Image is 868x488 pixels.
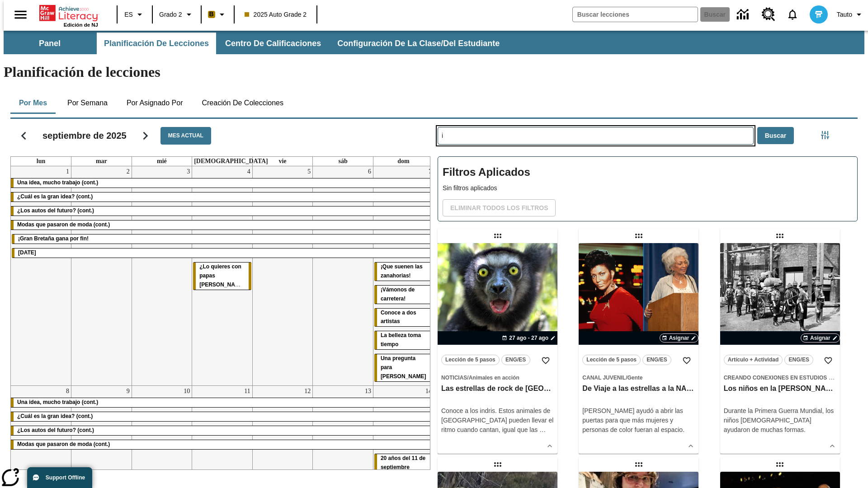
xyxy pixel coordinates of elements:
button: ENG/ES [501,355,530,365]
div: lesson details [720,243,840,454]
h3: Las estrellas de rock de Madagascar [441,384,554,394]
button: Ver más [543,439,557,453]
button: Perfil/Configuración [833,6,868,23]
div: Modas que pasaron de moda (cont.) [11,440,434,449]
div: Lección arrastrable: ¿Hamburguesas o baguettes? [632,457,646,472]
h2: Filtros Aplicados [443,161,853,183]
span: ¿Los autos del futuro? (cont.) [17,207,94,214]
button: Abrir el menú lateral [7,1,34,28]
button: Por asignado por [119,92,190,114]
span: Una idea, mucho trabajo (cont.) [17,179,98,186]
div: La belleza toma tiempo [374,331,433,349]
button: Añadir a mis Favoritas [538,352,554,369]
span: Gente [627,375,642,381]
button: Asignar Elegir fechas [801,333,840,343]
button: Planificación de lecciones [97,33,216,54]
div: Lección arrastrable: Las estrellas de rock de Madagascar [491,229,505,243]
a: domingo [396,157,411,166]
a: jueves [192,157,270,166]
button: Añadir a mis Favoritas [820,352,836,369]
span: Una pregunta para Joplin [381,355,426,380]
div: Una pregunta para Joplin [374,354,433,381]
button: Escoja un nuevo avatar [804,3,833,26]
h2: septiembre de 2025 [42,130,127,141]
div: ¿Los autos del futuro? (cont.) [11,426,434,435]
span: ¿Lo quieres con papas fritas? [199,263,248,288]
a: Notificaciones [781,3,804,26]
a: 8 de septiembre de 2025 [64,386,71,397]
div: Conoce a los indris. Estos animales de [GEOGRAPHIC_DATA] pueden llevar el ritmo cuando cantan, ig... [441,406,554,435]
button: Buscar [757,127,794,145]
div: Una idea, mucho trabajo (cont.) [11,398,434,407]
button: 27 ago - 27 ago Elegir fechas [500,334,557,342]
button: ENG/ES [784,355,813,365]
div: Subbarra de navegación [4,31,864,54]
div: ¡Que suenen las zanahorias! [374,263,433,281]
span: ¡Que suenen las zanahorias! [381,263,423,279]
a: 10 de septiembre de 2025 [182,386,192,397]
button: ENG/ES [642,355,671,365]
a: martes [94,157,109,166]
h3: De Viaje a las estrellas a la NASA [582,384,695,394]
div: 20 años del 11 de septiembre [374,454,433,472]
button: Support Offline [27,467,92,488]
button: Grado: Grado 2, Elige un grado [156,6,198,23]
span: … [539,426,546,433]
button: Centro de calificaciones [218,33,328,54]
div: Modas que pasaron de moda (cont.) [11,221,434,230]
span: Lección de 5 pasos [445,355,495,365]
h1: Planificación de lecciones [4,64,864,80]
span: ¿Cuál es la gran idea? (cont.) [17,193,93,200]
span: Lección de 5 pasos [586,355,637,365]
div: Conoce a dos artistas [374,309,433,327]
input: Buscar lecciones [438,127,753,144]
a: 13 de septiembre de 2025 [363,386,373,397]
td: 2 de septiembre de 2025 [71,166,132,385]
span: 27 ago - 27 ago [509,334,548,342]
div: Día del Trabajo [12,249,433,258]
span: Edición de NJ [64,22,98,28]
a: Centro de información [731,2,756,27]
a: Portada [39,4,98,22]
span: ENG/ES [789,355,809,365]
div: Portada [39,3,98,28]
button: Panel [5,33,95,54]
div: [PERSON_NAME] ayudó a abrir las puertas para que más mujeres y personas de color fueran al espacio. [582,406,695,435]
span: / [626,375,627,381]
a: 12 de septiembre de 2025 [302,386,312,397]
a: 9 de septiembre de 2025 [125,386,132,397]
div: lesson details [579,243,698,454]
div: ¿Cuál es la gran idea? (cont.) [11,412,434,421]
span: Canal juvenil [582,375,626,381]
div: ¡Vámonos de carretera! [374,286,433,304]
button: Asignar Elegir fechas [660,333,699,343]
span: ¡Gran Bretaña gana por fin! [18,235,89,242]
button: Seguir [134,124,157,147]
span: Tema: Creando conexiones en Estudios Sociales/Historia universal III [724,373,836,382]
span: Noticias [441,375,467,381]
h3: Los niños en la I Guerra Mundial [724,384,836,394]
a: 3 de septiembre de 2025 [185,166,192,177]
button: Creación de colecciones [194,92,291,114]
div: Durante la Primera Guerra Mundial, los niños [DEMOGRAPHIC_DATA] ayudaron de muchas formas. [724,406,836,435]
span: Día del Trabajo [18,249,36,256]
button: Por semana [60,92,115,114]
a: Centro de recursos, Se abrirá en una pestaña nueva. [756,2,781,27]
button: Lección de 5 pasos [441,355,500,365]
a: viernes [277,157,288,166]
div: Lección arrastrable: Los caballos brumby [491,457,505,472]
span: Conoce a dos artistas [381,310,416,325]
button: Ver más [684,439,698,453]
button: Configuración de la clase/del estudiante [330,33,507,54]
button: Lenguaje: ES, Selecciona un idioma [120,6,149,23]
span: Asignar [810,334,830,342]
button: Regresar [12,124,35,147]
span: ¿Los autos del futuro? (cont.) [17,427,94,433]
button: Menú lateral de filtros [816,126,834,144]
button: Ver más [826,439,839,453]
a: lunes [35,157,47,166]
span: Support Offline [46,474,85,481]
span: Una idea, mucho trabajo (cont.) [17,399,98,405]
span: Animales en acción [469,375,519,381]
div: ¿Los autos del futuro? (cont.) [11,206,434,216]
